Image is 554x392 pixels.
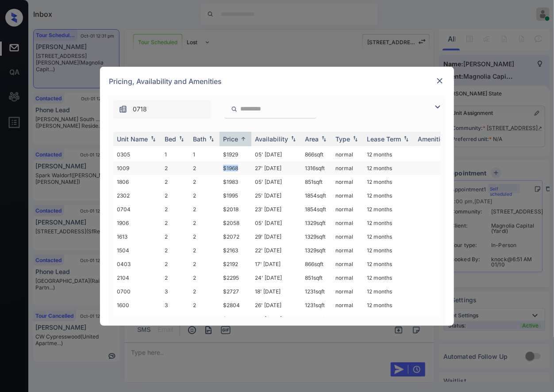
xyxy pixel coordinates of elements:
td: 05' [DATE] [251,175,301,189]
td: 17' [DATE] [251,257,301,271]
font: 2 [193,220,196,226]
td: 2104 [113,271,161,285]
font: months [373,233,392,240]
font: 2 [165,233,168,240]
font: 12 [367,302,372,308]
td: 05' [DATE] [251,216,301,230]
div: Lease Term [367,135,401,143]
font: 2 [165,220,168,226]
td: 1009 [113,161,161,175]
td: 1806 [113,175,161,189]
img: sorting [207,136,216,142]
td: 1316 sqft [301,161,332,175]
font: months [373,165,392,171]
font: months [373,220,392,226]
img: icon-zuma [231,105,238,113]
font: 12 [367,247,372,254]
font: 1 [165,151,167,158]
td: 1600 [113,298,161,312]
font: months [373,247,392,254]
font: 3 [165,316,168,322]
td: $1968 [219,161,251,175]
td: 25' [DATE] [251,189,301,202]
font: sqft [316,220,326,226]
font: 12 [367,179,372,185]
span: 0718 [133,104,147,114]
font: 2 [193,233,196,240]
font: 12 [367,206,372,213]
td: 27' [DATE] [251,161,301,175]
font: sqft [314,151,323,158]
font: months [373,316,392,322]
font: 1231 [305,302,315,308]
font: 2 [193,206,196,213]
font: 2 [193,192,196,199]
font: 2 [165,165,168,171]
div: Area [305,135,319,143]
font: normal [335,151,353,158]
font: 2 [165,192,168,199]
td: $2018 [219,202,251,216]
font: 1854 [305,192,317,199]
font: normal [335,316,353,322]
font: 2 [165,274,168,281]
font: months [373,151,392,158]
font: 2 [165,247,168,254]
img: sorting [239,136,248,142]
img: sorting [177,136,186,142]
font: 12 [367,233,372,240]
img: sorting [149,136,158,142]
font: normal [335,274,353,281]
font: 866 [305,151,314,158]
font: sqft [317,206,326,213]
td: 1504 [113,244,161,257]
font: 1 [193,151,195,158]
td: $1983 [219,175,251,189]
font: months [373,192,392,199]
td: $2809 [219,312,251,326]
font: sqft [314,261,323,267]
font: normal [335,192,353,199]
font: 2 [165,179,168,185]
td: 0700 [113,285,161,298]
img: sorting [351,136,360,142]
td: 0600 [113,312,161,326]
font: 2 [193,261,196,267]
font: 2 [193,165,196,171]
td: 22' [DATE] [251,244,301,257]
font: 2 [193,247,196,254]
div: Pricing, Availability and Amenities [100,67,454,96]
div: Bed [165,135,176,143]
td: 29' [DATE] [251,230,301,244]
td: $1929 [219,148,251,161]
font: normal [335,179,353,185]
font: 2 [165,261,168,267]
font: normal [335,261,353,267]
font: sqft [315,302,325,308]
font: sqft [317,192,326,199]
td: 05' [DATE] [251,148,301,161]
font: 3 [165,302,168,308]
td: $1995 [219,189,251,202]
img: icon-zuma [432,102,443,112]
font: 1854 [305,206,317,213]
font: 2 [193,316,196,322]
font: normal [335,220,353,226]
td: 0305 [113,148,161,161]
font: 1329 [305,233,316,240]
td: 0704 [113,202,161,216]
font: 866 [305,261,314,267]
img: close [435,76,444,85]
font: sqft [315,288,325,295]
font: sqft [316,247,326,254]
img: sorting [319,136,328,142]
font: months [373,274,392,281]
font: normal [335,206,353,213]
font: 851 [305,274,313,281]
font: 851 [305,179,313,185]
font: months [373,206,392,213]
font: Amenities [418,135,447,143]
font: 1329 [305,220,316,226]
font: sqft [313,274,323,281]
td: 18' [DATE] [251,285,301,298]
